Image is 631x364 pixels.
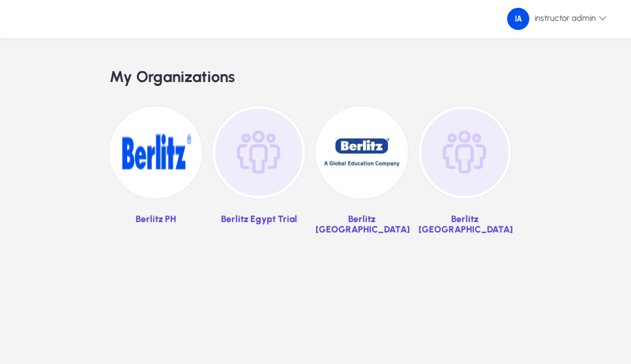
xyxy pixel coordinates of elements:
img: organization-placeholder.png [213,106,305,199]
img: 28.png [110,106,202,199]
a: Berlitz Egypt Trial [213,106,305,245]
a: Berlitz PH [110,106,202,245]
img: organization-placeholder.png [418,106,511,199]
img: 34.jpg [315,106,408,199]
img: 239.png [507,8,529,30]
a: Berlitz [GEOGRAPHIC_DATA] [315,106,408,245]
span: instructor admin [507,8,607,30]
p: Berlitz PH [110,214,202,225]
a: Berlitz [GEOGRAPHIC_DATA] [418,106,511,245]
p: Berlitz [GEOGRAPHIC_DATA] [418,214,511,236]
p: Berlitz [GEOGRAPHIC_DATA] [315,214,408,236]
p: Berlitz Egypt Trial [213,214,305,225]
h2: My Organizations [110,68,521,87]
button: instructor admin [497,7,617,31]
